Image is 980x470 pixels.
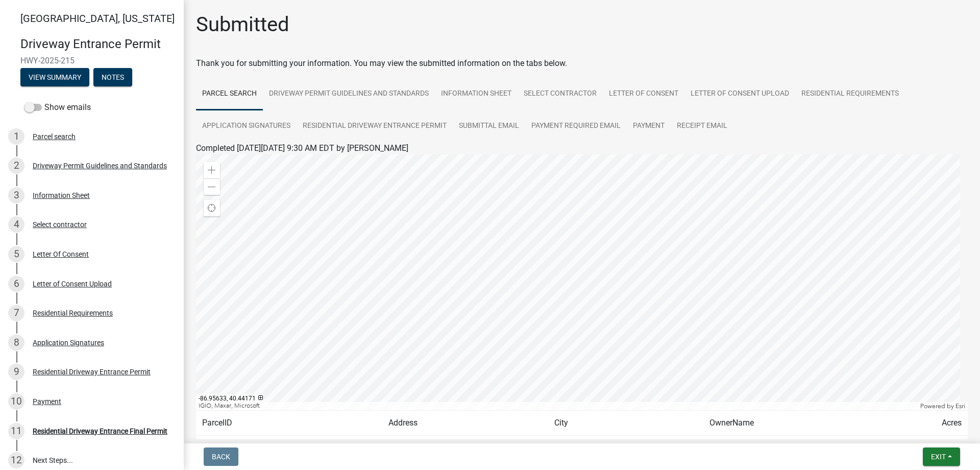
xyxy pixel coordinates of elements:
[8,393,24,410] div: 10
[204,447,238,466] button: Back
[8,158,24,174] div: 2
[20,37,176,52] h4: Driveway Entrance Permit
[20,74,89,82] wm-modal-confirm: Summary
[8,187,24,204] div: 3
[204,162,220,178] div: Zoom in
[8,246,24,262] div: 5
[263,78,435,110] a: Driveway Permit Guidelines and Standards
[923,447,960,466] button: Exit
[196,110,297,143] a: Application Signatures
[20,56,163,65] span: HWY-2025-215
[671,110,733,143] a: Receipt Email
[918,402,968,410] div: Powered by
[33,133,76,140] div: Parcel search
[196,436,382,461] td: 79-06-14-102-067.000-023
[955,402,965,410] a: Esri
[20,12,175,25] span: [GEOGRAPHIC_DATA], [US_STATE]
[33,398,61,405] div: Payment
[196,143,408,153] span: Completed [DATE][DATE] 9:30 AM EDT by [PERSON_NAME]
[8,452,24,468] div: 12
[33,162,167,169] div: Driveway Permit Guidelines and Standards
[204,178,220,195] div: Zoom out
[435,78,518,110] a: Information Sheet
[33,280,112,287] div: Letter of Consent Upload
[518,78,603,110] a: Select contractor
[8,364,24,380] div: 9
[20,68,89,86] button: View Summary
[703,411,911,436] td: OwnerName
[795,78,905,110] a: Residential Requirements
[911,436,968,461] td: 0.274
[33,251,89,258] div: Letter Of Consent
[33,368,151,375] div: Residential Driveway Entrance Permit
[33,221,87,228] div: Select contractor
[33,309,113,317] div: Residential Requirements
[196,12,289,37] h1: Submitted
[382,436,548,461] td: 1730 WHITE EAGLE PL
[548,436,703,461] td: [GEOGRAPHIC_DATA]
[931,453,946,461] span: Exit
[8,216,24,233] div: 4
[196,402,918,410] div: IGIO, Maxar, Microsoft
[684,78,795,110] a: Letter of Consent Upload
[33,428,167,435] div: Residential Driveway Entrance Final Permit
[204,200,220,216] div: Find my location
[33,192,90,199] div: Information Sheet
[196,411,382,436] td: ParcelID
[297,110,453,143] a: Residential Driveway Entrance Permit
[8,423,24,439] div: 11
[8,305,24,321] div: 7
[196,57,968,70] div: Thank you for submitting your information. You may view the submitted information on the tabs below.
[911,411,968,436] td: Acres
[8,128,24,145] div: 1
[93,74,132,82] wm-modal-confirm: Notes
[24,101,91,114] label: Show emails
[548,411,703,436] td: City
[627,110,671,143] a: Payment
[33,339,104,346] div: Application Signatures
[603,78,684,110] a: Letter Of Consent
[212,453,230,461] span: Back
[8,334,24,351] div: 8
[196,78,263,110] a: Parcel search
[453,110,525,143] a: Submittal Email
[93,68,132,86] button: Notes
[525,110,627,143] a: Payment Required Email
[382,411,548,436] td: Address
[703,436,911,461] td: [PERSON_NAME] HOMES LLC
[8,276,24,292] div: 6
